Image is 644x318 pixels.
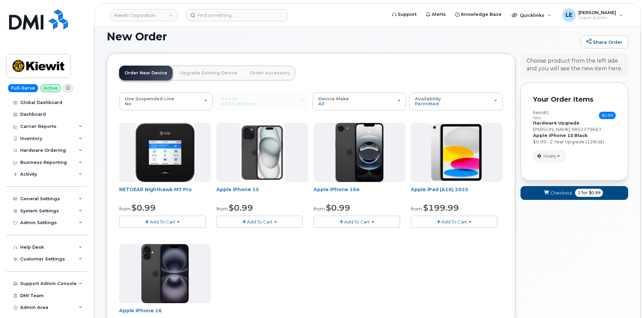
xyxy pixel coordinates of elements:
span: [PERSON_NAME] [533,127,570,132]
span: Device Make [318,96,349,101]
small: from [216,206,228,212]
small: new [533,115,541,120]
h3: Item [533,110,549,120]
span: Add To Cart [344,219,370,224]
small: from [411,206,422,212]
span: Add To Cart [247,219,273,224]
span: No [125,101,131,106]
a: Upgrade Existing Device [175,66,243,80]
button: Add To Cart [216,216,303,227]
img: iphone16e.png [335,123,384,182]
button: Add To Cart [314,216,400,227]
div: Apple iPhone 15 [216,186,308,200]
div: Choose product from the left side and you will see the new item here. [527,57,622,73]
button: Modify [533,150,566,162]
div: Logan Ellison [558,8,628,22]
img: iphone15.jpg [240,123,285,182]
input: Find something... [186,9,288,21]
span: LE [566,11,572,19]
span: Super Admin [578,15,616,21]
span: $0.99 [589,190,600,196]
small: from [119,206,131,212]
a: Order New Device [119,66,173,80]
div: Apple iPad (A16) 2025 [411,186,503,200]
span: $0.99 [132,203,156,213]
button: Checkout 1 for $0.99 [521,186,628,200]
strong: Black [574,133,588,138]
span: Checkout [550,190,572,196]
button: Add To Cart [411,216,497,227]
span: All [318,101,324,106]
div: NETGEAR Nighthawk M7 Pro [119,186,211,200]
span: for [580,190,589,196]
button: Availability Permitted [409,93,503,110]
strong: Hardware Upgrade [533,120,579,126]
a: NETGEAR Nighthawk M7 Pro [119,186,192,192]
span: $0.99 [229,203,253,213]
span: Modify [543,153,557,159]
a: Apple iPhone 16e [314,186,360,192]
iframe: Messenger Launcher [615,289,639,313]
span: Use Suspended Line [125,96,174,101]
div: Quicklinks [507,8,556,22]
span: Availability [415,96,441,101]
div: $0.99 - 2 Year Upgrade (128GB) [533,139,616,145]
img: iPad_A16.PNG [431,123,482,182]
span: Permitted [415,101,439,106]
a: Apple iPad (A16) 2025 [411,186,468,192]
a: Apple iPhone 16 [119,308,162,314]
a: Kiewit Corporation [110,9,177,21]
a: Apple iPhone 15 [216,186,259,192]
span: 1 [578,190,580,196]
span: $0.99 [326,203,350,213]
span: 9852379667 [571,127,602,132]
span: Add To Cart [150,219,175,224]
h1: New Order [107,31,577,42]
img: nighthawk_m7_pro.png [136,123,195,182]
span: Add To Cart [441,219,467,224]
span: $0.99 [599,112,616,119]
p: Your Order Items [533,95,616,104]
img: iphone_16_plus.png [141,244,189,303]
button: Device Make All [313,93,406,110]
span: #1 [543,110,549,115]
strong: Apple iPhone 15 [533,133,573,138]
button: Use Suspended Line No [119,93,213,110]
a: Share Order [580,35,628,49]
button: Add To Cart [119,216,206,227]
div: Apple iPhone 16e [314,186,405,200]
small: from [314,206,325,212]
a: Order Accessory [245,66,295,80]
span: $199.99 [423,203,459,213]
